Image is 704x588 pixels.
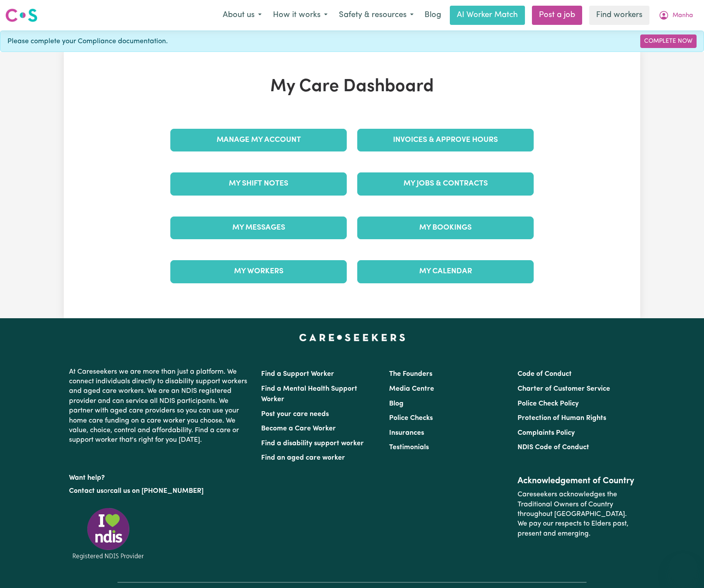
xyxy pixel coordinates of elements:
span: Manha [673,11,693,21]
a: Complaints Policy [518,430,575,437]
p: Want help? [69,470,251,483]
a: Insurances [389,430,424,437]
a: AI Worker Match [450,6,525,25]
a: Protection of Human Rights [518,415,606,422]
a: Code of Conduct [518,371,572,378]
a: call us on [PHONE_NUMBER] [110,488,204,495]
a: Contact us [69,488,104,495]
a: Find workers [589,6,649,25]
img: Careseekers logo [5,7,38,23]
a: Careseekers home page [299,334,405,341]
a: My Calendar [357,260,534,283]
p: Careseekers acknowledges the Traditional Owners of Country throughout [GEOGRAPHIC_DATA]. We pay o... [518,486,635,542]
iframe: Button to launch messaging window [669,553,697,581]
a: Find a Mental Health Support Worker [261,385,357,403]
a: Blog [419,6,446,25]
a: Post your care needs [261,411,329,418]
a: Find an aged care worker [261,454,345,461]
a: Media Centre [389,385,434,392]
p: or [69,483,251,499]
h1: My Care Dashboard [165,76,539,97]
a: Blog [389,400,404,407]
a: Charter of Customer Service [518,385,610,392]
a: Police Check Policy [518,400,579,407]
button: My Account [653,6,699,24]
a: My Jobs & Contracts [357,172,534,195]
p: At Careseekers we are more than just a platform. We connect individuals directly to disability su... [69,364,251,449]
a: Complete Now [640,34,697,48]
a: My Workers [170,260,347,283]
a: Invoices & Approve Hours [357,129,534,151]
h2: Acknowledgement of Country [518,476,635,486]
a: Police Checks [389,415,433,422]
a: My Shift Notes [170,172,347,195]
a: Post a job [532,6,582,25]
a: Testimonials [389,444,429,451]
a: Manage My Account [170,129,347,151]
button: About us [217,6,267,24]
a: NDIS Code of Conduct [518,444,589,451]
button: Safety & resources [333,6,419,24]
a: My Messages [170,217,347,239]
a: Become a Care Worker [261,425,336,432]
img: Registered NDIS provider [69,506,148,561]
span: Please complete your Compliance documentation. [7,36,168,47]
a: Find a disability support worker [261,440,364,447]
button: How it works [267,6,333,24]
a: Find a Support Worker [261,371,334,378]
a: Careseekers logo [5,5,38,25]
a: The Founders [389,371,432,378]
a: My Bookings [357,217,534,239]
